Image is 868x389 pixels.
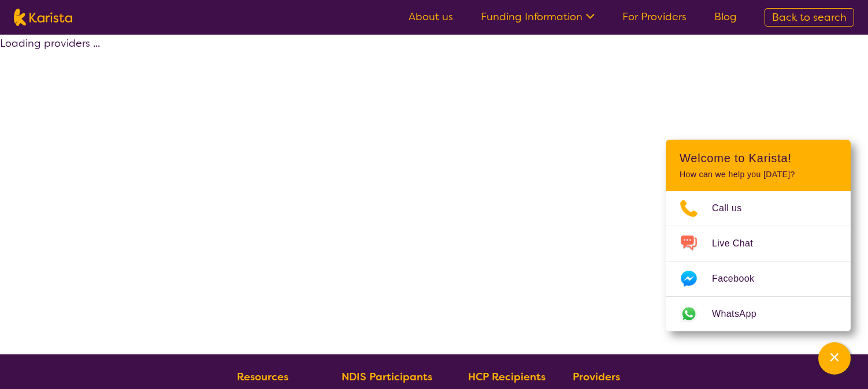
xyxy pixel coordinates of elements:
img: Karista logo [14,9,72,26]
span: Facebook [712,270,768,287]
a: Blog [714,10,737,24]
a: About us [409,10,453,24]
p: How can we help you [DATE]? [680,170,837,179]
button: Channel Menu [818,342,851,375]
a: Funding Information [481,10,595,24]
span: WhatsApp [712,305,770,323]
b: HCP Recipients [468,370,546,384]
b: Resources [237,370,288,384]
a: Back to search [765,8,854,27]
h2: Welcome to Karista! [680,151,837,165]
b: Providers [573,370,620,384]
span: Call us [712,200,756,217]
b: NDIS Participants [342,370,432,384]
div: Channel Menu [666,140,851,331]
a: For Providers [622,10,687,24]
span: Live Chat [712,235,767,252]
a: Web link opens in a new tab. [666,297,851,331]
ul: Choose channel [666,191,851,331]
span: Back to search [772,10,847,24]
